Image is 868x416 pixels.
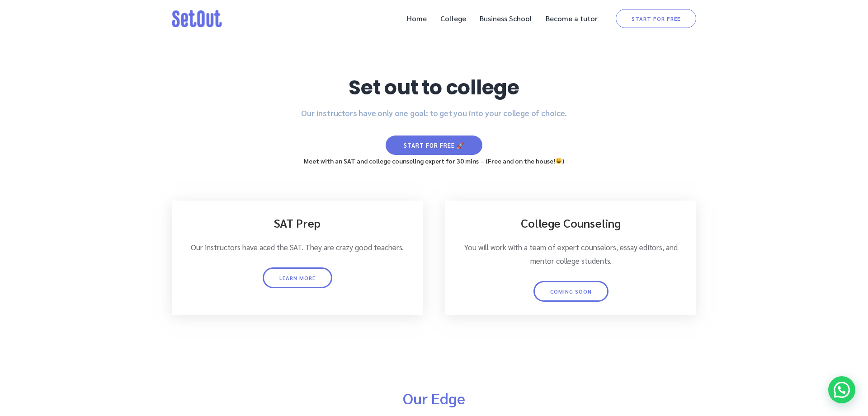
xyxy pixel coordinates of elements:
span: Our instructors have only one goal: to get you into your college of choice. [301,108,567,118]
span: Our Edge [403,388,465,408]
strong: Meet with an SAT and college counseling expert for 30 mins – (Free and on the house! ) [304,157,564,165]
a: College [436,9,471,28]
a: Learn more [263,267,332,288]
a: Business School [475,9,537,28]
p: You will work with a team of expert counselors, essay editors, and mentor college students. [459,240,683,267]
a: Become a tutor [541,9,602,28]
a: Coming Soon [533,281,609,302]
img: 😀 [556,158,562,164]
a: start for free [616,9,696,28]
p: Our instructors have aced the SAT. They are crazy good teachers. [185,240,409,254]
h4: College Counseling [459,214,683,231]
h4: SAT Prep [185,214,409,231]
a: start for free 🚀 [386,136,482,155]
a: Home [402,9,431,28]
span: Set out to college [349,74,519,101]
